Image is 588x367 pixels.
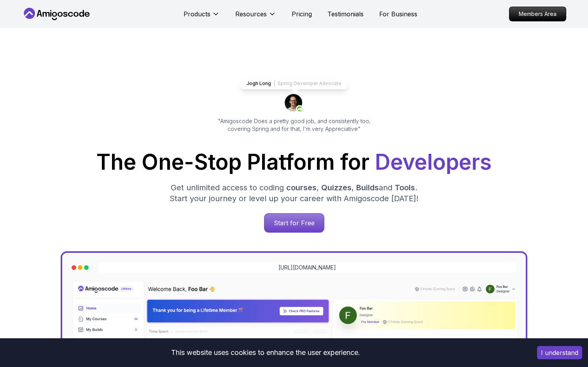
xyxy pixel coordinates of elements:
[235,9,276,25] button: Resources
[395,183,415,192] span: Tools
[292,9,312,19] a: Pricing
[184,9,220,25] button: Products
[375,149,492,175] span: Developers
[509,7,566,21] p: Members Area
[264,213,324,233] a: Start for Free
[235,9,267,19] p: Resources
[509,7,566,21] a: Members Area
[163,182,425,204] p: Get unlimited access to coding , , and . Start your journey or level up your career with Amigosco...
[321,183,352,192] span: Quizzes
[379,9,417,19] a: For Business
[247,80,271,87] p: Jogh Long
[278,80,341,87] p: Spring Developer Advocate
[6,344,525,361] div: This website uses cookies to enhance the user experience.
[207,117,381,133] p: "Amigoscode Does a pretty good job, and consistently too, covering Spring and for that, I'm very ...
[278,264,336,271] a: [URL][DOMAIN_NAME]
[28,151,560,173] h1: The One-Stop Platform for
[286,183,317,192] span: courses
[537,346,582,359] button: Accept cookies
[285,94,303,113] img: josh long
[327,9,364,19] a: Testimonials
[356,183,379,192] span: Builds
[264,214,324,232] p: Start for Free
[184,9,210,19] p: Products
